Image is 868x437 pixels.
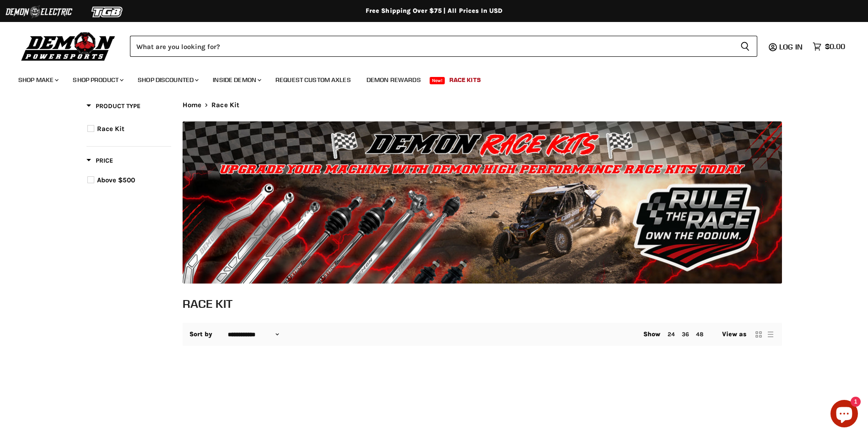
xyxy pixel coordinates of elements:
[183,101,782,109] nav: Breadcrumbs
[11,71,64,89] a: Shop Make
[131,71,204,89] a: Shop Discounted
[183,323,782,346] nav: Collection utilities
[73,3,142,21] img: TGB Logo 2
[189,331,213,338] label: Sort by
[682,331,689,338] a: 36
[183,121,782,284] img: Race Kit
[5,3,73,21] img: Demon Electric Logo 2
[668,331,675,338] a: 24
[130,36,733,57] input: Search
[828,400,861,430] inbox-online-store-chat: Shopify online store chat
[97,176,135,184] span: Above $500
[825,42,845,51] span: $0.00
[360,71,428,89] a: Demon Rewards
[66,71,129,89] a: Shop Product
[733,36,757,57] button: Search
[696,331,703,338] a: 48
[183,101,202,109] a: Home
[18,30,119,62] img: Demon Powersports
[211,101,239,109] span: Race Kit
[430,77,445,84] span: New!
[643,330,661,338] span: Show
[766,330,775,339] button: list view
[86,156,113,168] button: Filter by Price
[86,157,113,164] span: Price
[183,296,782,311] h1: Race Kit
[97,125,124,133] span: Race Kit
[68,7,800,15] div: Free Shipping Over $75 | All Prices In USD
[86,101,171,197] div: Product filter
[808,40,850,53] a: $0.00
[269,71,358,89] a: Request Custom Axles
[754,330,763,339] button: grid view
[206,71,267,89] a: Inside Demon
[779,42,803,51] span: Log in
[442,71,488,89] a: Race Kits
[11,67,843,89] ul: Main menu
[775,43,808,51] a: Log in
[130,36,757,57] form: Product
[86,102,140,110] span: Product Type
[86,102,140,113] button: Filter by Product Type
[722,331,747,338] span: View as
